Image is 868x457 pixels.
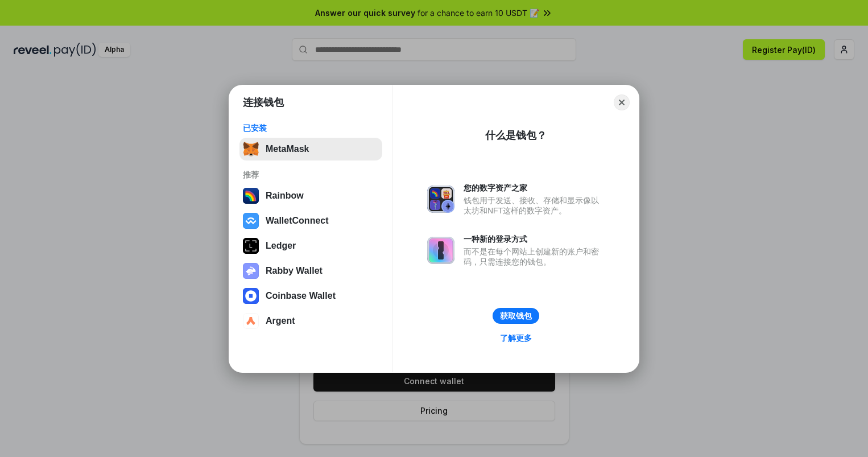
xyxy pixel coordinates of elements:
div: 什么是钱包？ [485,129,547,142]
div: Ledger [266,241,296,251]
div: Rainbow [266,191,304,201]
div: 推荐 [243,170,379,180]
div: Argent [266,316,295,326]
button: WalletConnect [239,209,382,232]
div: 您的数字资产之家 [464,183,605,193]
button: Rabby Wallet [239,260,382,282]
img: svg+xml,%3Csvg%20width%3D%2228%22%20height%3D%2228%22%20viewBox%3D%220%200%2028%2028%22%20fill%3D... [243,288,259,304]
img: svg+xml,%3Csvg%20xmlns%3D%22http%3A%2F%2Fwww.w3.org%2F2000%2Fsvg%22%20fill%3D%22none%22%20viewBox... [243,263,259,279]
div: 了解更多 [500,333,532,343]
img: svg+xml,%3Csvg%20fill%3D%22none%22%20height%3D%2233%22%20viewBox%3D%220%200%2035%2033%22%20width%... [243,141,259,157]
button: Rainbow [239,184,382,207]
img: svg+xml,%3Csvg%20xmlns%3D%22http%3A%2F%2Fwww.w3.org%2F2000%2Fsvg%22%20width%3D%2228%22%20height%3... [243,238,259,254]
a: 了解更多 [493,331,539,345]
img: svg+xml,%3Csvg%20width%3D%2228%22%20height%3D%2228%22%20viewBox%3D%220%200%2028%2028%22%20fill%3D... [243,313,259,329]
div: 获取钱包 [500,311,532,321]
img: svg+xml,%3Csvg%20width%3D%22120%22%20height%3D%22120%22%20viewBox%3D%220%200%20120%20120%22%20fil... [243,188,259,204]
div: 已安装 [243,123,379,133]
img: svg+xml,%3Csvg%20xmlns%3D%22http%3A%2F%2Fwww.w3.org%2F2000%2Fsvg%22%20fill%3D%22none%22%20viewBox... [427,186,454,213]
button: 获取钱包 [493,308,539,324]
img: svg+xml,%3Csvg%20xmlns%3D%22http%3A%2F%2Fwww.w3.org%2F2000%2Fsvg%22%20fill%3D%22none%22%20viewBox... [427,237,454,264]
img: svg+xml,%3Csvg%20width%3D%2228%22%20height%3D%2228%22%20viewBox%3D%220%200%2028%2028%22%20fill%3D... [243,213,259,229]
div: Rabby Wallet [266,266,323,276]
div: 而不是在每个网站上创建新的账户和密码，只需连接您的钱包。 [464,246,605,267]
button: Close [614,94,630,110]
button: Argent [239,310,382,332]
button: Ledger [239,234,382,257]
div: MetaMask [266,144,309,154]
div: 钱包用于发送、接收、存储和显示像以太坊和NFT这样的数字资产。 [464,195,605,216]
button: Coinbase Wallet [239,285,382,307]
button: MetaMask [239,138,382,160]
h1: 连接钱包 [243,96,284,109]
div: WalletConnect [266,216,329,226]
div: Coinbase Wallet [266,291,336,301]
div: 一种新的登录方式 [464,234,605,244]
